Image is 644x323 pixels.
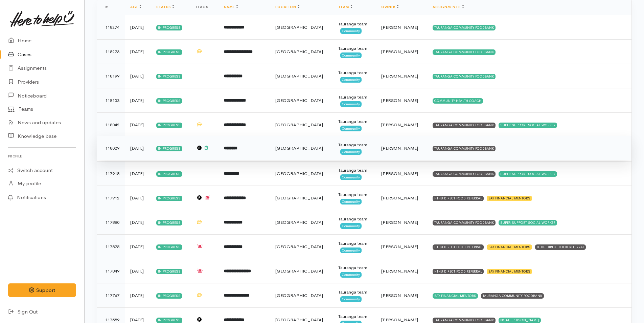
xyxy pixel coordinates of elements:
span: Community [340,149,362,154]
div: HTHU DIRECT FOOD REFERRAL [535,244,586,250]
div: In progress [156,318,182,323]
td: [DATE] [125,40,151,64]
span: [GEOGRAPHIC_DATA] [275,317,323,323]
td: 118153 [97,88,125,113]
td: 117912 [97,186,125,210]
span: [PERSON_NAME] [381,73,418,79]
td: [DATE] [125,259,151,283]
span: [PERSON_NAME] [381,219,418,225]
td: 118273 [97,40,125,64]
span: [PERSON_NAME] [381,24,418,30]
span: [GEOGRAPHIC_DATA] [275,145,323,151]
span: [PERSON_NAME] [381,49,418,55]
div: TAURANGA COMMUNITY FOODBANK [433,49,496,55]
a: Owner [381,5,399,9]
h6: Profile [8,152,76,161]
div: BAY FINANCIAL MENTORS [487,244,532,250]
td: 117880 [97,210,125,235]
span: Community [340,223,362,229]
td: [DATE] [125,161,151,186]
div: TAURANGA COMMUNITY FOODBANK [433,146,496,151]
div: BAY FINANCIAL MENTORS [433,293,478,299]
span: [GEOGRAPHIC_DATA] [275,195,323,201]
span: [GEOGRAPHIC_DATA] [275,293,323,298]
span: [GEOGRAPHIC_DATA] [275,244,323,250]
span: [GEOGRAPHIC_DATA] [275,219,323,225]
span: [GEOGRAPHIC_DATA] [275,73,323,79]
div: In progress [156,244,182,250]
div: TAURANGA COMMUNITY FOODBANK [433,25,496,30]
div: Tauranga team [338,240,370,247]
span: [GEOGRAPHIC_DATA] [275,49,323,55]
td: [DATE] [125,113,151,137]
span: Community [340,126,362,131]
td: 118029 [97,136,125,160]
span: [GEOGRAPHIC_DATA] [275,268,323,274]
td: 117767 [97,283,125,308]
span: Community [340,174,362,180]
div: In progress [156,269,182,274]
td: 118199 [97,64,125,88]
span: Community [340,296,362,302]
span: [PERSON_NAME] [381,98,418,103]
a: Location [275,5,299,9]
div: Tauranga team [338,21,370,27]
div: In progress [156,25,182,30]
div: TAURANGA COMMUNITY FOODBANK [481,293,544,299]
div: Tauranga team [338,289,370,296]
span: [PERSON_NAME] [381,268,418,274]
td: 117875 [97,235,125,259]
span: [GEOGRAPHIC_DATA] [275,24,323,30]
div: TAURANGA COMMUNITY FOODBANK [433,171,496,177]
div: In progress [156,74,182,79]
button: Support [8,283,76,297]
td: [DATE] [125,64,151,88]
span: [PERSON_NAME] [381,244,418,250]
div: HTHU DIRECT FOOD REFERRAL [433,244,484,250]
a: Status [156,5,174,9]
td: [DATE] [125,186,151,210]
div: TAURANGA COMMUNITY FOODBANK [433,74,496,79]
a: Age [130,5,141,9]
div: COMMUNITY HEALTH COACH [433,98,483,104]
span: Community [340,247,362,253]
div: NGATI [PERSON_NAME] [499,318,541,323]
div: In progress [156,220,182,225]
span: [PERSON_NAME] [381,317,418,323]
div: BAY FINANCIAL MENTORS [487,196,532,201]
div: BAY FINANCIAL MENTORS [487,269,532,274]
div: TAURANGA COMMUNITY FOODBANK [433,318,496,323]
span: [PERSON_NAME] [381,293,418,298]
div: In progress [156,293,182,299]
div: In progress [156,146,182,151]
div: Tauranga team [338,264,370,271]
td: 117849 [97,259,125,283]
div: Tauranga team [338,313,370,320]
div: Tauranga team [338,94,370,101]
td: [DATE] [125,136,151,160]
a: Name [224,5,238,9]
span: [GEOGRAPHIC_DATA] [275,98,323,103]
div: SUPER SUPPORT SOCIAL WORKER [499,220,557,225]
div: Tauranga team [338,191,370,198]
div: In progress [156,123,182,128]
td: [DATE] [125,15,151,40]
span: Community [340,199,362,204]
div: Tauranga team [338,216,370,222]
div: SUPER SUPPORT SOCIAL WORKER [499,171,557,177]
td: [DATE] [125,88,151,113]
div: TAURANGA COMMUNITY FOODBANK [433,220,496,225]
td: 117918 [97,161,125,186]
span: Community [340,52,362,58]
td: [DATE] [125,235,151,259]
div: In progress [156,196,182,201]
span: [PERSON_NAME] [381,195,418,201]
div: Tauranga team [338,167,370,174]
span: Community [340,272,362,277]
div: Tauranga team [338,118,370,125]
td: 118042 [97,113,125,137]
div: Tauranga team [338,142,370,148]
span: [GEOGRAPHIC_DATA] [275,122,323,128]
div: HTHU DIRECT FOOD REFERRAL [433,196,484,201]
td: 118274 [97,15,125,40]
